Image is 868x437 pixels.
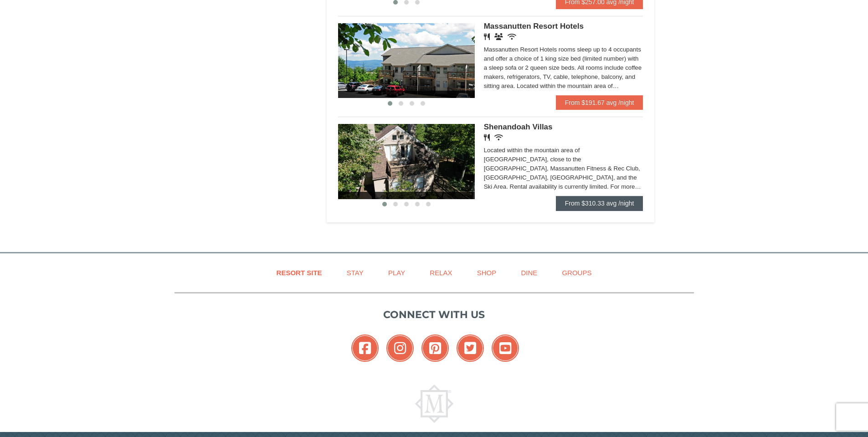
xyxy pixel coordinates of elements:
span: Shenandoah Villas [484,123,553,131]
a: Dine [509,262,549,283]
p: Connect with us [175,307,694,322]
i: Restaurant [484,134,490,141]
div: Massanutten Resort Hotels rooms sleep up to 4 occupants and offer a choice of 1 king size bed (li... [484,45,643,91]
a: From $191.67 avg /night [556,95,643,110]
a: Groups [550,262,603,283]
a: Relax [418,262,463,283]
i: Wireless Internet (free) [494,134,503,141]
img: Massanutten Resort Logo [415,385,453,423]
a: Play [377,262,416,283]
a: Shop [466,262,508,283]
span: Massanutten Resort Hotels [484,22,584,31]
a: Stay [335,262,375,283]
a: Resort Site [265,262,334,283]
div: Located within the mountain area of [GEOGRAPHIC_DATA], close to the [GEOGRAPHIC_DATA], Massanutte... [484,146,643,191]
i: Banquet Facilities [494,33,503,40]
a: From $310.33 avg /night [556,196,643,211]
i: Wireless Internet (free) [508,33,516,40]
i: Restaurant [484,33,490,40]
